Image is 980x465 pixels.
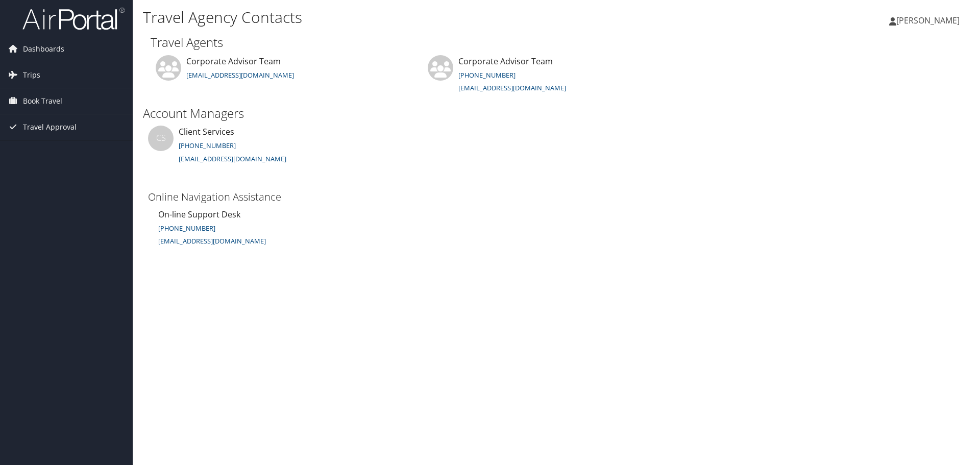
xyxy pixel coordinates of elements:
a: [PHONE_NUMBER] [458,70,516,80]
span: Corporate Advisor Team [458,56,553,67]
span: Book Travel [23,88,62,114]
span: Trips [23,62,40,88]
span: Travel Approval [23,114,77,140]
span: Dashboards [23,36,64,62]
a: [EMAIL_ADDRESS][DOMAIN_NAME] [158,235,266,246]
a: [PHONE_NUMBER] [179,141,236,150]
small: [EMAIL_ADDRESS][DOMAIN_NAME] [158,236,266,246]
a: [EMAIL_ADDRESS][DOMAIN_NAME] [186,70,294,80]
h3: Online Navigation Assistance [148,190,346,204]
a: [EMAIL_ADDRESS][DOMAIN_NAME] [179,154,286,163]
span: [PERSON_NAME] [896,15,960,26]
h2: Travel Agents [151,34,962,51]
img: airportal-logo.png [22,7,125,31]
div: CS [148,126,174,151]
span: On-line Support Desk [158,209,240,220]
span: Client Services [179,126,234,137]
span: Corporate Advisor Team [186,56,281,67]
a: [EMAIL_ADDRESS][DOMAIN_NAME] [458,83,566,92]
a: [PERSON_NAME] [889,5,970,36]
a: [PHONE_NUMBER] [158,224,215,233]
h1: Travel Agency Contacts [143,7,694,28]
